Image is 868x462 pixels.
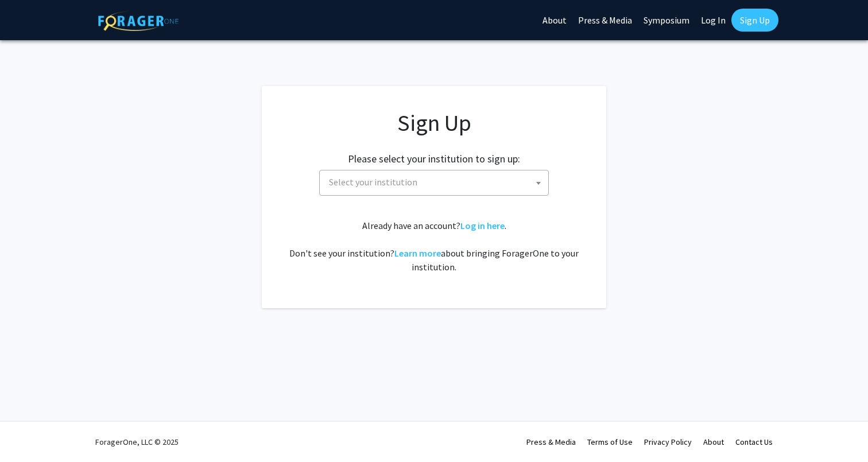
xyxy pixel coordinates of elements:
[644,437,692,447] a: Privacy Policy
[526,437,576,447] a: Press & Media
[329,176,417,188] span: Select your institution
[587,437,633,447] a: Terms of Use
[95,422,179,462] div: ForagerOne, LLC © 2025
[735,437,773,447] a: Contact Us
[348,153,520,165] h2: Please select your institution to sign up:
[285,109,583,137] h1: Sign Up
[324,170,548,194] span: Select your institution
[394,247,441,259] a: Learn more about bringing ForagerOne to your institution
[460,220,505,231] a: Log in here
[98,11,179,31] img: ForagerOne Logo
[703,437,724,447] a: About
[731,9,778,32] a: Sign Up
[285,219,583,274] div: Already have an account? . Don't see your institution? about bringing ForagerOne to your institut...
[319,170,549,196] span: Select your institution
